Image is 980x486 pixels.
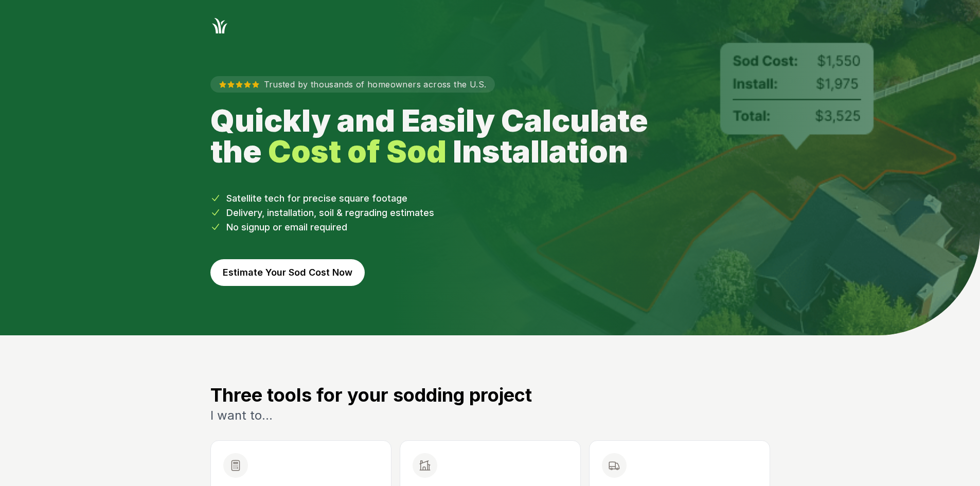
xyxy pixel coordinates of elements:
[210,259,365,286] button: Estimate Your Sod Cost Now
[210,206,770,220] li: Delivery, installation, soil & regrading
[210,385,770,405] h3: Three tools for your sodding project
[210,191,770,206] li: Satellite tech for precise square footage
[210,407,770,424] p: I want to...
[210,220,770,235] li: No signup or email required
[268,133,447,170] strong: Cost of Sod
[390,207,434,218] span: estimates
[210,76,495,93] p: Trusted by thousands of homeowners across the U.S.
[210,105,671,167] h1: Quickly and Easily Calculate the Installation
